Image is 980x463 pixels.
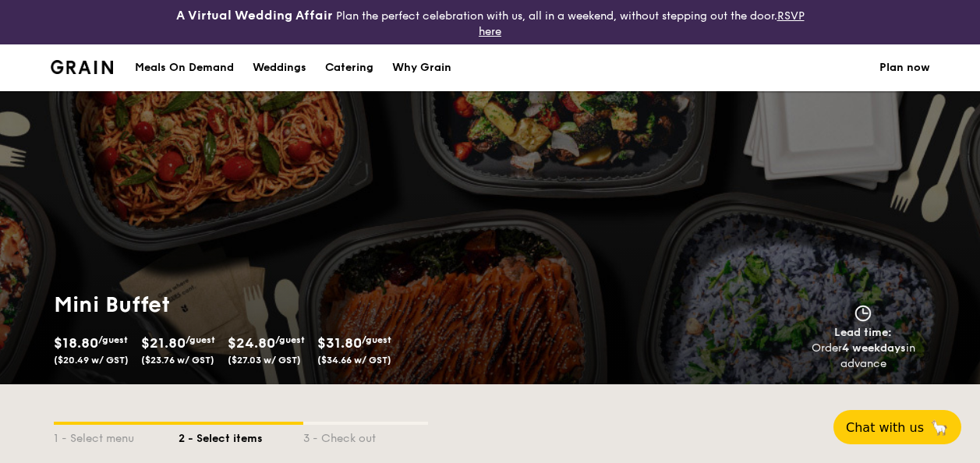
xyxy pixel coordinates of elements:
[176,6,333,25] h4: A Virtual Wedding Affair
[141,334,186,352] span: $21.80
[851,305,875,322] img: icon-clock.2db775ea.svg
[54,355,129,366] span: ($20.49 w/ GST)
[362,334,391,345] span: /guest
[794,341,933,372] div: Order in advance
[54,425,179,447] div: 1 - Select menu
[179,425,303,447] div: 2 - Select items
[383,44,461,91] a: Why Grain
[253,44,306,91] div: Weddings
[135,44,234,91] div: Meals On Demand
[834,326,892,339] span: Lead time:
[316,44,383,91] a: Catering
[303,425,428,447] div: 3 - Check out
[930,419,949,436] span: 🦙
[842,341,906,355] strong: 4 weekdays
[141,355,214,366] span: ($23.76 w/ GST)
[228,334,275,352] span: $24.80
[54,334,98,352] span: $18.80
[317,355,391,366] span: ($34.66 w/ GST)
[846,420,924,435] span: Chat with us
[392,44,451,91] div: Why Grain
[51,60,114,74] img: Grain
[317,334,362,352] span: $31.80
[186,334,215,345] span: /guest
[275,334,305,345] span: /guest
[54,291,484,319] h1: Mini Buffet
[126,44,243,91] a: Meals On Demand
[228,355,301,366] span: ($27.03 w/ GST)
[164,6,817,38] div: Plan the perfect celebration with us, all in a weekend, without stepping out the door.
[98,334,128,345] span: /guest
[51,60,114,74] a: Logotype
[833,410,961,444] button: Chat with us🦙
[325,44,373,91] div: Catering
[879,44,930,91] a: Plan now
[243,44,316,91] a: Weddings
